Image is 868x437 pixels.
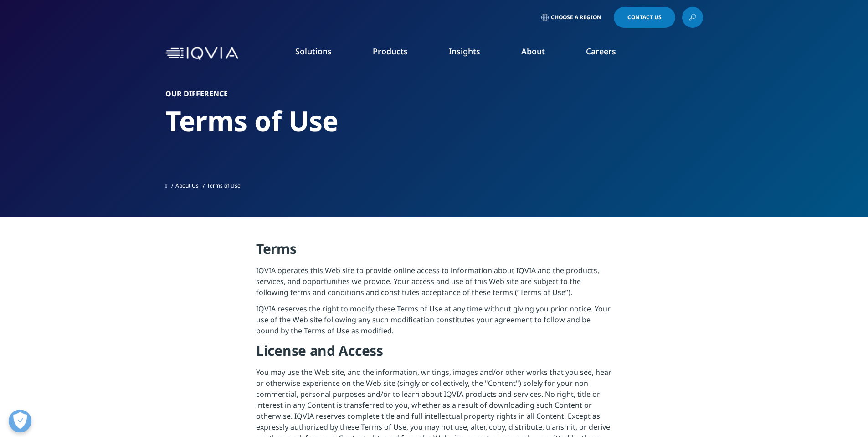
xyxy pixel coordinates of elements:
a: Contact Us [614,7,675,28]
p: IQVIA operates this Web site to provide online access to information about IQVIA and the products... [256,265,612,303]
a: Products [373,46,408,57]
span: Contact Us [627,15,662,20]
img: IQVIA Healthcare Information Technology and Pharma Clinical Research Company [165,47,238,60]
a: Careers [586,46,616,57]
h4: License and Access [256,342,612,367]
button: Abrir preferencias [9,410,31,432]
span: Choose a Region [551,14,601,21]
a: About Us [175,182,199,190]
nav: Primary [242,32,703,75]
span: Terms of Use [207,182,241,190]
h2: Terms of Use [165,104,703,138]
p: IQVIA reserves the right to modify these Terms of Use at any time without giving you prior notice... [256,303,612,342]
h4: Terms [256,240,612,265]
a: Insights [449,46,480,57]
h1: Our Difference [165,89,703,98]
a: About [521,46,545,57]
a: Solutions [295,46,332,57]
